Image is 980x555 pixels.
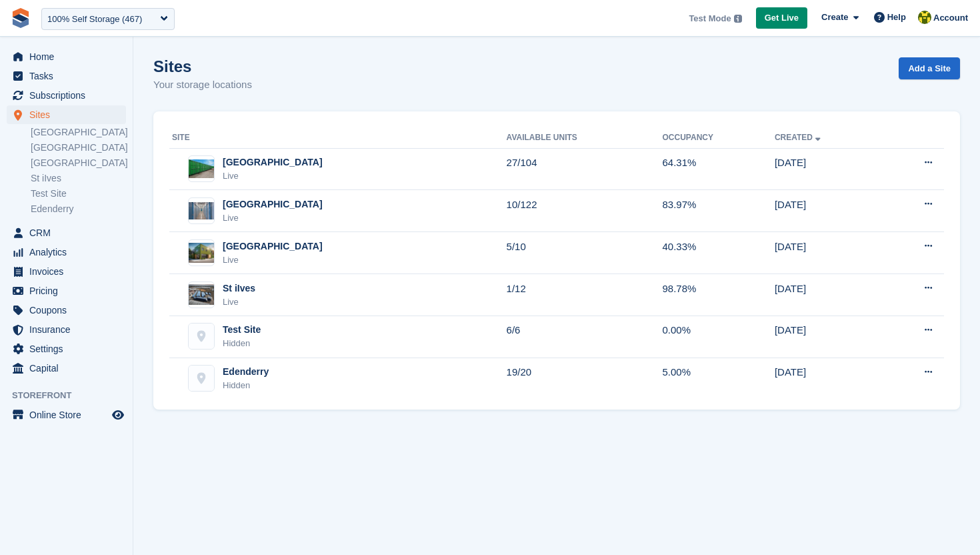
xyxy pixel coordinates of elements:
[11,8,31,28] img: stora-icon-8386f47178a22dfd0bd8f6a31ec36ba5ce8667c1dd55bd0f319d3a0aa187defe.svg
[7,359,126,378] a: menu
[775,148,882,190] td: [DATE]
[189,243,214,262] img: Image of Richmond Main site
[223,296,255,309] div: Live
[663,190,775,232] td: 83.97%
[223,211,323,225] div: Live
[29,243,109,261] span: Analytics
[31,157,126,169] a: [GEOGRAPHIC_DATA]
[223,282,255,296] div: St iIves
[7,243,126,261] a: menu
[29,47,109,66] span: Home
[765,11,799,25] span: Get Live
[507,127,663,149] th: Available Units
[7,86,126,105] a: menu
[189,159,214,179] img: Image of Nottingham site
[31,126,126,139] a: [GEOGRAPHIC_DATA]
[189,366,214,391] img: Edenderry site image placeholder
[7,406,126,424] a: menu
[663,127,775,149] th: Occupancy
[31,187,126,200] a: Test Site
[223,239,323,253] div: [GEOGRAPHIC_DATA]
[189,324,214,349] img: Test Site site image placeholder
[775,133,823,142] a: Created
[933,11,968,25] span: Account
[7,105,126,124] a: menu
[223,337,261,350] div: Hidden
[7,320,126,339] a: menu
[7,282,126,300] a: menu
[507,148,663,190] td: 27/104
[223,155,323,169] div: [GEOGRAPHIC_DATA]
[663,148,775,190] td: 64.31%
[31,141,126,154] a: [GEOGRAPHIC_DATA]
[12,389,133,402] span: Storefront
[153,57,252,75] h1: Sites
[756,7,807,29] a: Get Live
[29,86,109,105] span: Subscriptions
[7,67,126,85] a: menu
[29,67,109,85] span: Tasks
[775,358,882,399] td: [DATE]
[663,316,775,358] td: 0.00%
[507,274,663,316] td: 1/12
[223,197,323,211] div: [GEOGRAPHIC_DATA]
[507,190,663,232] td: 10/122
[918,11,931,24] img: Rob Sweeney
[663,232,775,274] td: 40.33%
[29,223,109,242] span: CRM
[734,15,742,23] img: icon-info-grey-7440780725fd019a000dd9b08b2336e03edf1995a4989e88bcd33f0948082b44.svg
[29,282,109,300] span: Pricing
[7,301,126,320] a: menu
[29,262,109,281] span: Invoices
[29,359,109,378] span: Capital
[663,358,775,399] td: 5.00%
[169,127,507,149] th: Site
[29,340,109,358] span: Settings
[223,323,261,337] div: Test Site
[507,316,663,358] td: 6/6
[775,316,882,358] td: [DATE]
[507,232,663,274] td: 5/10
[775,232,882,274] td: [DATE]
[7,223,126,242] a: menu
[47,13,142,26] div: 100% Self Storage (467)
[7,47,126,66] a: menu
[31,203,126,215] a: Edenderry
[507,358,663,399] td: 19/20
[29,320,109,339] span: Insurance
[223,365,269,379] div: Edenderry
[689,12,731,25] span: Test Mode
[110,407,126,423] a: Preview store
[899,57,960,79] a: Add a Site
[189,284,214,304] img: Image of St iIves site
[821,11,848,24] span: Create
[189,202,214,219] img: Image of Leicester site
[7,262,126,281] a: menu
[887,11,906,24] span: Help
[223,253,323,267] div: Live
[29,105,109,124] span: Sites
[775,190,882,232] td: [DATE]
[223,379,269,392] div: Hidden
[7,340,126,358] a: menu
[153,77,252,93] p: Your storage locations
[223,169,323,183] div: Live
[663,274,775,316] td: 98.78%
[31,172,126,185] a: St iIves
[29,406,109,424] span: Online Store
[775,274,882,316] td: [DATE]
[29,301,109,320] span: Coupons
